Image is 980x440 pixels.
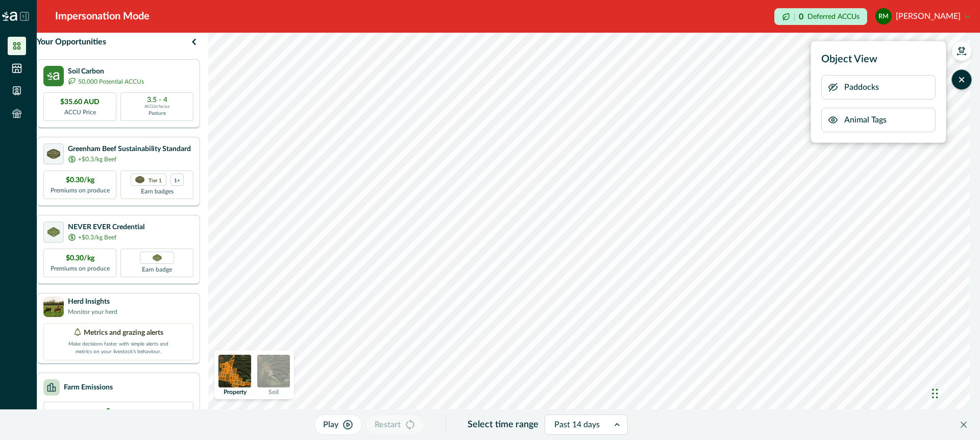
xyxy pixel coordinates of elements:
p: Soil Carbon [68,66,144,77]
p: $35.60 AUD [60,97,100,108]
button: Restart [366,414,424,435]
div: more credentials avaialble [170,174,184,186]
p: Greenham Beef Sustainability Standard [68,144,191,155]
img: soil preview [257,355,290,387]
p: Herd Insights [68,297,117,307]
p: Earn badge [142,264,172,274]
button: Play [314,414,362,435]
p: Metrics and grazing alerts [84,328,163,338]
p: Restart [375,419,401,431]
iframe: Chat Widget [929,368,980,417]
p: Deferred ACCUs [807,13,860,20]
div: Impersonation Mode [55,9,150,24]
p: ACCU Price [64,108,96,117]
p: Premiums on produce [51,186,110,195]
p: Make decisions faster with simple alerts and metrics on your livestock’s behaviour. [67,338,169,356]
p: +$0.3/kg Beef [78,155,116,164]
img: certification logo [135,176,144,183]
p: NEVER EVER Credential [68,222,144,233]
p: Farm Emissions [64,382,113,393]
p: $0.30/kg [66,253,94,264]
p: ACCUs/ha/pa [144,104,169,110]
p: Earn badges [141,186,174,196]
p: Paddocks [844,81,879,93]
p: Your Opportunities [37,36,106,48]
img: certification logo [47,227,60,237]
p: Monitor your herd [68,307,117,316]
p: 0 [799,13,803,21]
img: Greenham NEVER EVER certification badge [153,254,162,262]
p: Tier 1 [149,177,162,183]
p: Select time range [468,418,538,432]
p: Object View [821,52,877,67]
p: Soil [268,389,279,395]
button: Rodney McIntyre[PERSON_NAME] [875,4,970,29]
img: Logo [2,12,17,21]
p: Animal Tags [844,114,887,126]
p: Play [323,419,338,431]
p: 50,000 Potential ACCUs [78,77,144,86]
p: Property [224,389,247,395]
p: Premiums on produce [51,264,110,273]
p: +$0.3/kg Beef [78,233,116,242]
canvas: Map [208,33,970,440]
p: 1+ [174,177,180,183]
div: Drag [932,378,938,409]
p: $0.30/kg [66,175,94,186]
img: certification logo [47,149,60,159]
p: 0 [106,406,131,417]
button: Close [955,417,972,433]
img: property preview [218,355,251,387]
p: Pasture [149,110,166,117]
p: 3.5 - 4 [147,96,167,104]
